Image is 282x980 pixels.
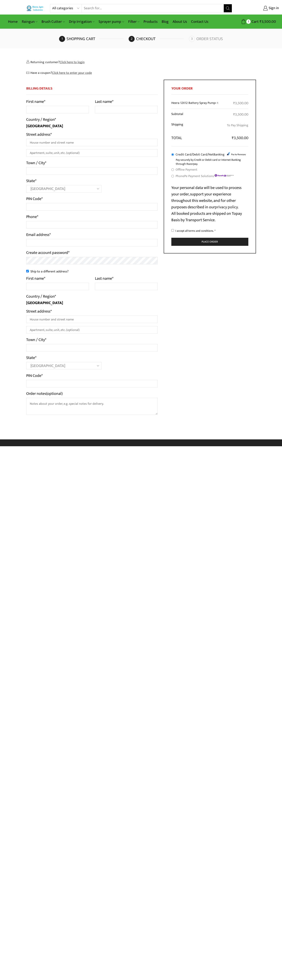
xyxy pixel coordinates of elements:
a: Sign in [238,5,279,12]
p: Your personal data will be used to process your order, support your experience throughout this we... [171,185,248,223]
span: Cart [251,19,259,24]
a: Filter [126,17,142,26]
label: Phone [26,214,38,220]
abbr: required [214,228,215,233]
td: Heera 12X12 Battery Spray Pump [171,98,223,109]
bdi: 3,500.00 [232,135,248,141]
strong: × 1 [215,101,218,105]
img: PhonePe Payment Solutions [214,174,234,177]
a: Enter your coupon code [52,70,92,75]
a: Click here to login [60,59,85,65]
span: ₹ [260,19,262,25]
th: Total [171,132,223,141]
span: ₹ [233,112,235,118]
input: House number and street name [26,139,158,146]
input: I accept all terms and conditions. * [171,229,174,232]
span: ₹ [233,100,235,106]
span: (optional) [46,390,63,397]
div: Returning customer? [26,59,256,65]
input: Apartment, suite, unit, etc. (optional) [26,326,158,334]
a: privacy policy [215,204,238,211]
label: Last name [95,98,113,105]
a: Brush Cutter [40,17,67,26]
strong: [GEOGRAPHIC_DATA] [26,299,63,306]
span: Ship to a different address? [30,269,69,274]
span: Billing Details [26,85,52,92]
label: Order notes [26,390,63,397]
a: 1 Cart ₹3,500.00 [236,18,276,25]
label: State [26,354,36,361]
label: Street address [26,131,52,138]
span: 1 [246,19,251,24]
label: Last name [95,275,113,282]
label: Email address [26,231,51,238]
span: Sign in [268,6,279,11]
a: Shopping cart [59,36,128,42]
span: Your order [171,85,193,92]
bdi: 3,500.00 [233,100,248,106]
a: Raingun [20,17,40,26]
label: PhonePe Payment Solutions [176,173,234,179]
input: Search for... [82,4,224,12]
img: Credit Card/Debit Card/NetBanking [226,151,246,156]
a: About Us [171,17,189,26]
th: Shipping [171,120,223,132]
bdi: 3,500.00 [233,112,248,118]
label: To Pay Shipping [227,122,248,128]
a: Contact Us [189,17,210,26]
label: Street address [26,308,52,315]
label: State [26,178,36,184]
label: First name [26,275,45,282]
span: I accept all terms and conditions. [175,228,214,233]
p: Pay securely by Credit or Debit card or Internet Banking through Razorpay. [176,158,248,166]
label: Country / Region [26,116,56,123]
input: House number and street name [26,316,158,323]
label: PIN Code [26,372,43,379]
label: Town / City [26,160,46,166]
label: First name [26,98,45,105]
label: PIN Code [26,196,43,202]
input: Apartment, suite, unit, etc. (optional) [26,149,158,157]
label: Offline Payment [176,167,197,173]
label: Credit Card/Debit Card/NetBanking [176,152,247,157]
button: Search button [224,4,232,12]
a: Sprayer pump [97,17,126,26]
strong: [GEOGRAPHIC_DATA] [26,123,63,129]
a: Drip Irrigation [67,17,97,26]
label: Create account password [26,249,70,256]
span: ₹ [232,135,234,141]
a: Home [6,17,20,26]
bdi: 3,500.00 [260,19,276,25]
label: Country / Region [26,293,56,300]
input: Ship to a different address? [26,270,29,272]
th: Subtotal [171,109,223,120]
a: Products [142,17,160,26]
button: Place order [171,238,248,246]
a: Blog [160,17,171,26]
div: Have a coupon? [26,71,256,75]
label: Town / City [26,337,46,343]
